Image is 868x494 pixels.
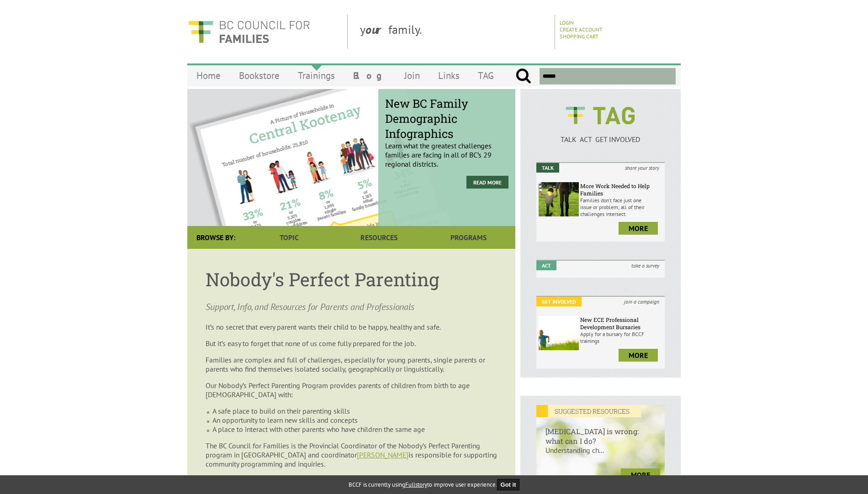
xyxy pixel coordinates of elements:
[424,226,513,249] a: Programs
[212,406,497,415] li: A safe place to build on their parenting skills
[536,261,556,270] em: Act
[353,15,555,49] div: y family.
[244,226,334,249] a: Topic
[536,417,665,446] h6: [MEDICAL_DATA] is wrong: what can I do?
[212,415,497,425] li: An opportunity to learn new skills and concepts
[536,297,582,306] em: Get Involved
[559,98,641,133] img: BCCF's TAG Logo
[497,479,520,490] button: Got it
[560,33,598,40] a: Shopping Cart
[580,197,662,217] p: Families don’t face just one issue or problem; all of their challenges intersect.
[187,226,244,249] div: Browse By:
[619,349,658,362] a: more
[580,316,662,331] h6: New ECE Professional Development Bursaries
[619,163,665,173] i: share your story
[289,65,344,86] a: Trainings
[536,405,641,417] em: SUGGESTED RESOURCES
[626,261,665,270] i: take a survey
[206,355,497,373] p: Families are complex and full of challenges, especially for young parents, single parents or pare...
[187,65,230,86] a: Home
[619,222,658,235] a: more
[619,297,665,306] i: join a campaign
[405,481,427,489] a: Fullstory
[560,19,574,26] a: Login
[206,267,497,291] h1: Nobody's Perfect Parenting
[206,300,497,313] p: Support, Info, and Resources for Parents and Professionals
[621,468,660,481] a: more
[206,339,497,348] p: But it’s easy to forget that none of us come fully prepared for the job.
[466,176,508,189] a: Read more
[187,15,311,49] img: BC Council for FAMILIES
[536,135,665,144] p: TALK ACT GET INVOLVED
[206,441,497,468] p: The BC Council for Families is the Provincial Coordinator of the Nobody’s Perfect Parenting progr...
[385,96,508,141] span: New BC Family Demographic Infographics
[344,65,395,86] a: Blog
[580,182,662,197] h6: More Work Needed to Help Families
[469,65,503,86] a: TAG
[357,450,408,459] a: [PERSON_NAME]
[536,446,665,464] p: Understanding ch...
[560,26,603,33] a: Create Account
[206,381,497,399] p: Our Nobody’s Perfect Parenting Program provides parents of children from birth to age [DEMOGRAPHI...
[206,322,497,331] p: It’s no secret that every parent wants their child to be happy, healthy and safe.
[365,22,388,37] strong: our
[395,65,429,86] a: Join
[515,68,531,84] input: Submit
[334,226,423,249] a: Resources
[536,163,559,173] em: Talk
[580,331,662,344] p: Apply for a bursary for BCCF trainings
[212,425,497,434] li: A place to interact with other parents who have children the same age
[536,126,665,144] a: TALK ACT GET INVOLVED
[429,65,469,86] a: Links
[230,65,289,86] a: Bookstore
